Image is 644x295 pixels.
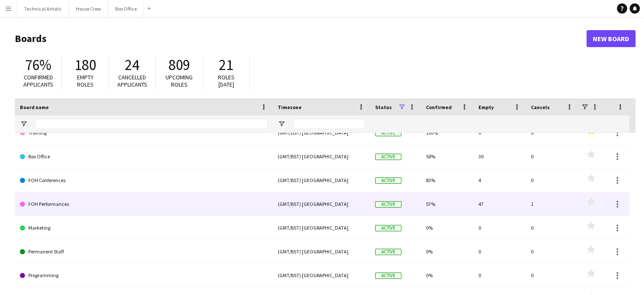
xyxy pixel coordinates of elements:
span: Empty roles [77,73,94,88]
span: 24 [125,56,139,74]
span: Upcoming roles [166,73,193,88]
div: (GMT/BST) [GEOGRAPHIC_DATA] [273,145,370,168]
a: Training [20,121,268,145]
a: Marketing [20,216,268,240]
div: 0 [526,145,578,168]
div: 0 [526,216,578,239]
a: Permanent Staff [20,240,268,264]
div: (GMT/BST) [GEOGRAPHIC_DATA] [273,240,370,263]
div: 0 [526,121,578,144]
div: 83% [421,169,473,192]
div: 4 [473,169,526,192]
div: 0 [473,264,526,287]
span: 21 [219,56,233,74]
span: Confirmed applicants [23,73,53,88]
a: Box Office [20,145,268,169]
div: 0% [421,264,473,287]
span: Empty [478,104,494,110]
div: (GMT/BST) [GEOGRAPHIC_DATA] [273,264,370,287]
span: 76% [25,56,51,74]
a: FOH Conferences [20,169,268,192]
span: Status [375,104,392,110]
a: Programming [20,264,268,287]
input: Timezone Filter Input [293,119,365,129]
div: 0 [473,121,526,144]
span: Active [375,273,401,279]
div: 47 [473,192,526,216]
a: FOH Performances [20,192,268,216]
span: Board name [20,104,49,110]
div: 57% [421,192,473,216]
div: 1 [526,192,578,216]
span: Active [375,177,401,184]
span: 180 [75,56,96,74]
span: 809 [169,56,190,74]
div: (GMT/BST) [GEOGRAPHIC_DATA] [273,169,370,192]
div: 0% [421,240,473,263]
button: Open Filter Menu [278,120,285,128]
div: 0 [526,169,578,192]
span: Confirmed [426,104,452,110]
button: Box Office [108,0,144,17]
div: (GMT/BST) [GEOGRAPHIC_DATA] [273,192,370,216]
div: 0% [421,216,473,239]
button: Open Filter Menu [20,120,28,128]
span: Timezone [278,104,301,110]
span: Active [375,249,401,255]
span: Cancels [531,104,550,110]
span: Active [375,201,401,208]
div: (GMT/BST) [GEOGRAPHIC_DATA] [273,121,370,144]
div: (GMT/BST) [GEOGRAPHIC_DATA] [273,216,370,239]
button: House Crew [69,0,108,17]
div: 30 [473,145,526,168]
div: 0 [473,216,526,239]
h1: Boards [15,32,586,45]
div: 100% [421,121,473,144]
span: Active [375,154,401,160]
button: Technical Artistic [17,0,69,17]
div: 0 [526,240,578,263]
div: 0 [526,264,578,287]
div: 58% [421,145,473,168]
span: Cancelled applicants [117,73,147,88]
span: Roles [DATE] [218,73,235,88]
a: New Board [586,30,636,47]
span: Active [375,130,401,136]
div: 0 [473,240,526,263]
span: Active [375,225,401,231]
input: Board name Filter Input [35,119,268,129]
